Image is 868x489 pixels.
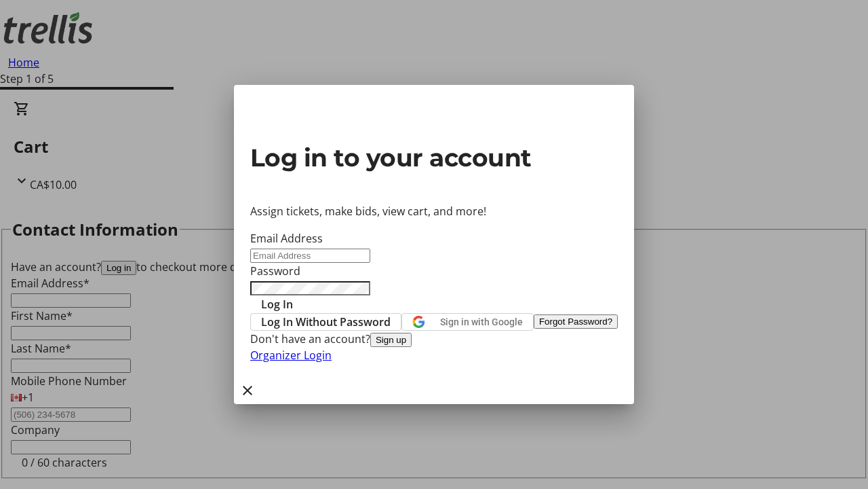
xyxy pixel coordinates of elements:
[250,139,618,176] h2: Log in to your account
[250,296,304,312] button: Log In
[250,231,323,246] label: Email Address
[261,314,391,330] span: Log In Without Password
[440,316,523,327] span: Sign in with Google
[401,313,534,331] button: Sign in with Google
[250,249,370,263] input: Email Address
[370,333,412,347] button: Sign up
[250,313,401,331] button: Log In Without Password
[234,377,261,404] button: Close
[250,264,300,278] label: Password
[261,296,293,312] span: Log In
[250,348,332,363] a: Organizer Login
[534,314,618,329] button: Forgot Password?
[250,331,618,347] div: Don't have an account?
[250,203,618,219] p: Assign tickets, make bids, view cart, and more!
